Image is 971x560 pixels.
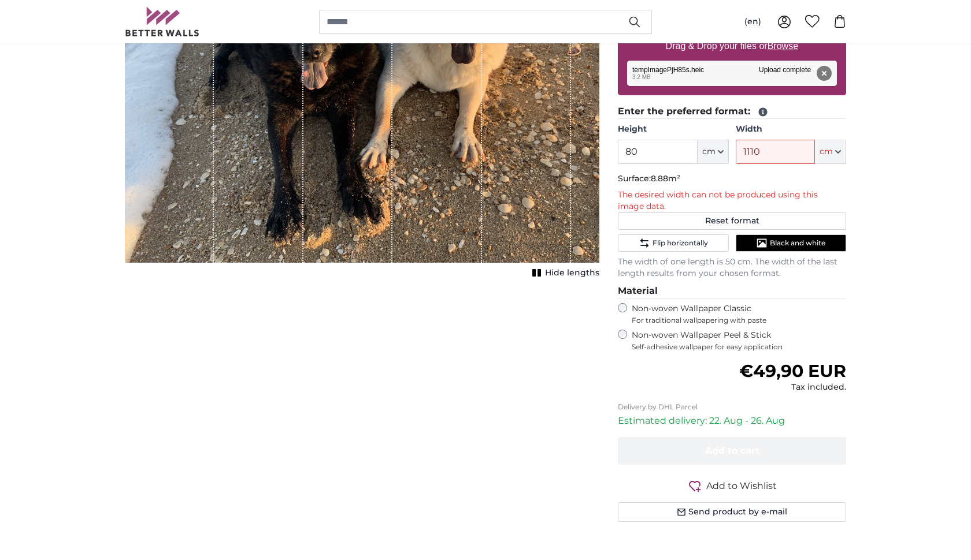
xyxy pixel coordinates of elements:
[632,303,846,325] label: Non-woven Wallpaper Classic
[815,140,846,164] button: cm
[618,502,846,522] button: Send product by e-mail
[545,267,599,279] span: Hide lengths
[651,173,680,184] span: 8.88m²
[706,479,777,493] span: Add to Wishlist
[618,212,846,230] button: Reset format
[632,330,846,352] label: Non-woven Wallpaper Peel & Stick
[661,35,803,58] label: Drag & Drop your files or
[618,124,728,135] label: Height
[618,104,846,119] legend: Enter the preferred format:
[698,140,729,164] button: cm
[653,238,708,248] span: Flip horizontally
[618,234,728,252] button: Flip horizontally
[618,173,846,185] p: Surface:
[770,238,825,248] span: Black and white
[705,445,759,456] span: Add to cart
[768,41,798,51] u: Browse
[736,234,846,252] button: Black and white
[125,7,200,36] img: Betterwalls
[735,12,770,32] button: (en)
[632,342,846,352] span: Self-adhesive wallpaper for easy application
[739,360,846,382] span: €49,90 EUR
[618,414,846,428] p: Estimated delivery: 22. Aug - 26. Aug
[618,479,846,493] button: Add to Wishlist
[739,382,846,393] div: Tax included.
[618,402,846,412] p: Delivery by DHL Parcel
[618,256,846,279] p: The width of one length is 50 cm. The width of the last length results from your chosen format.
[618,189,846,212] p: The desired width can not be produced using this image data.
[702,146,716,158] span: cm
[529,265,599,281] button: Hide lengths
[618,284,846,298] legend: Material
[618,437,846,465] button: Add to cart
[736,124,846,135] label: Width
[820,146,833,158] span: cm
[632,316,846,325] span: For traditional wallpapering with paste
